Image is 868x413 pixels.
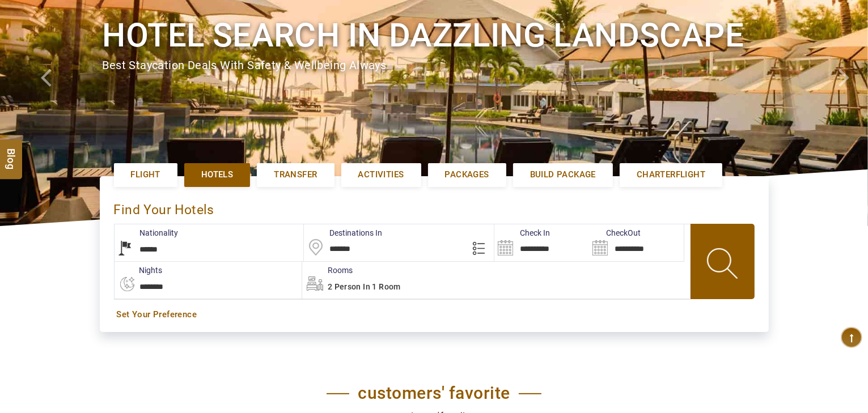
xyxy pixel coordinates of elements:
[114,163,177,186] a: Flight
[117,309,752,321] a: Set Your Preference
[201,169,233,181] span: Hotels
[589,227,641,239] label: CheckOut
[328,282,401,291] span: 2 Person in 1 Room
[131,169,160,181] span: Flight
[302,265,353,276] label: Rooms
[274,169,317,181] span: Transfer
[4,148,19,158] span: Blog
[494,227,550,239] label: Check In
[257,163,334,186] a: Transfer
[428,163,506,186] a: Packages
[103,14,766,57] h1: Hotel search in dazzling landscape
[358,169,404,181] span: Activities
[513,163,613,186] a: Build Package
[445,169,489,181] span: Packages
[184,163,250,186] a: Hotels
[114,190,755,224] div: Find Your Hotels
[115,227,179,239] label: Nationality
[530,169,596,181] span: Build Package
[494,224,589,261] input: Search
[620,163,722,186] a: Charterflight
[637,169,705,181] span: Charterflight
[304,227,382,239] label: Destinations In
[589,224,684,261] input: Search
[327,383,541,403] h2: customers' favorite
[341,163,421,186] a: Activities
[114,265,163,276] label: nights
[103,57,766,74] div: Best Staycation Deals with safety & wellbeing always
